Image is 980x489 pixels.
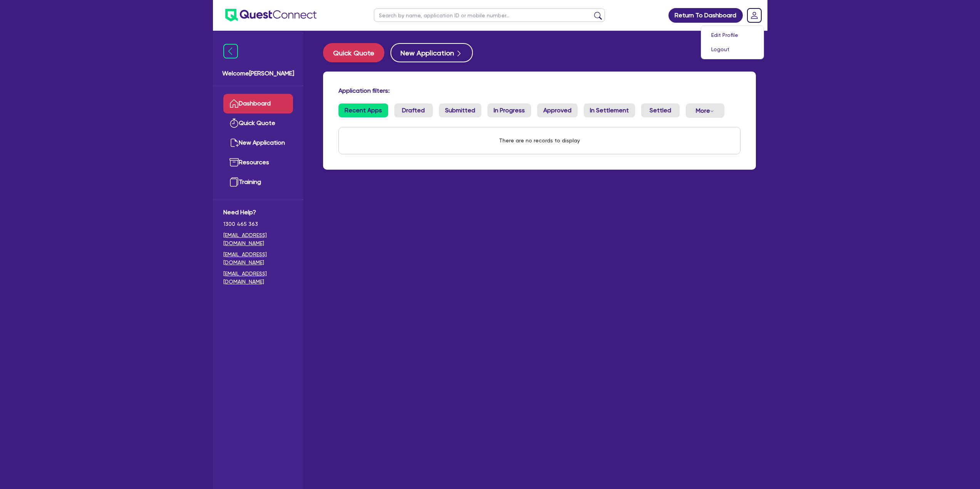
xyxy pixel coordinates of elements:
a: Training [223,172,293,192]
img: icon-menu-close [223,44,238,58]
a: Drafted [394,103,433,117]
a: Dashboard [223,94,293,113]
img: quest-connect-logo-blue [225,9,317,22]
a: Edit Profile [704,28,761,42]
a: Return To Dashboard [668,8,743,23]
a: [EMAIL_ADDRESS][DOMAIN_NAME] [223,250,293,267]
a: [EMAIL_ADDRESS][DOMAIN_NAME] [223,270,293,286]
input: Search by name, application ID or mobile number... [374,8,605,22]
a: Dropdown toggle [744,5,764,25]
h4: Application filters: [338,87,740,94]
button: Dropdown toggle [686,103,724,118]
a: Submitted [439,103,481,117]
span: Welcome [PERSON_NAME] [222,69,294,78]
a: [EMAIL_ADDRESS][DOMAIN_NAME] [223,231,293,247]
a: Resources [223,153,293,172]
span: Need Help? [223,208,293,217]
div: There are no records to display [490,127,589,154]
a: In Settlement [584,103,635,117]
a: In Progress [487,103,531,117]
button: Quick Quote [323,43,384,62]
img: quick-quote [230,118,239,128]
a: Recent Apps [338,103,388,117]
a: Settled [641,103,680,117]
a: Logout [704,42,761,57]
img: resources [230,158,239,167]
img: new-application [230,138,239,147]
a: Approved [537,103,578,117]
button: New Application [390,43,473,62]
img: training [230,177,239,187]
a: Quick Quote [323,43,390,62]
a: New Application [223,133,293,153]
span: 1300 465 363 [223,220,293,228]
a: Quick Quote [223,113,293,133]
